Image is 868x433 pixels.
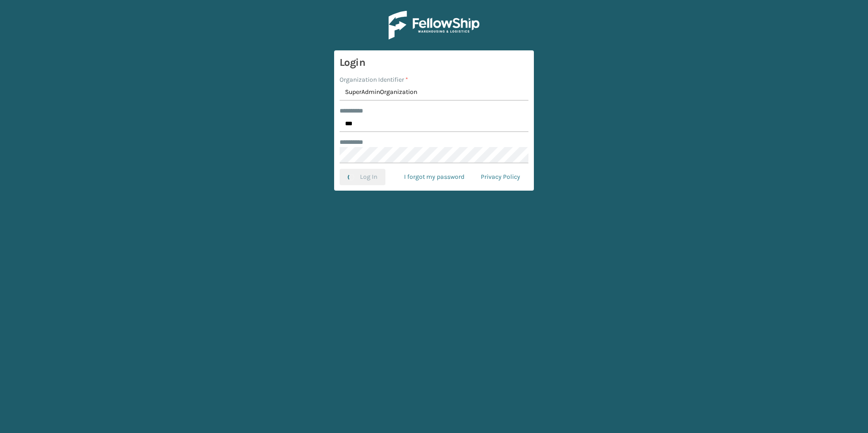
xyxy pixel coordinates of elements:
h3: Login [340,56,528,69]
a: Privacy Policy [473,169,528,185]
a: I forgot my password [396,169,473,185]
button: Log In [340,169,385,185]
label: Organization Identifier [340,75,408,84]
img: Logo [389,11,479,39]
